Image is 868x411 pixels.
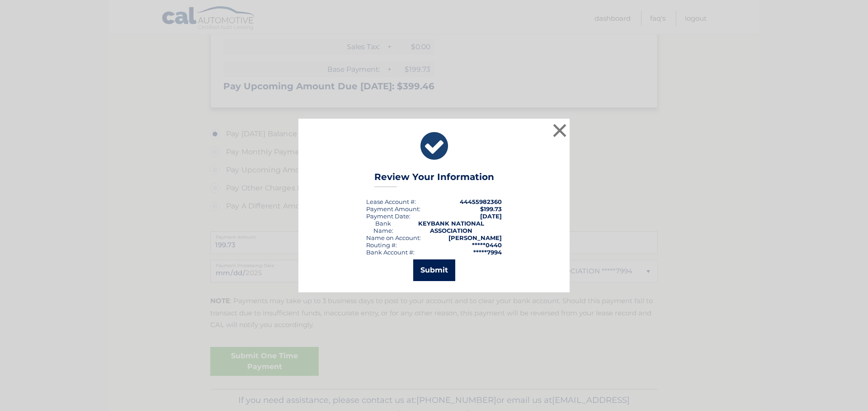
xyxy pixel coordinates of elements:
[366,212,410,220] div: :
[480,212,502,220] span: [DATE]
[374,171,494,187] h3: Review Your Information
[551,121,569,139] button: ×
[366,234,421,241] div: Name on Account:
[448,234,502,241] strong: [PERSON_NAME]
[366,220,400,234] div: Bank Name:
[460,198,502,205] strong: 44455982360
[418,220,484,234] strong: KEYBANK NATIONAL ASSOCIATION
[366,198,416,205] div: Lease Account #:
[413,259,455,281] button: Submit
[480,205,502,212] span: $199.73
[366,205,420,212] div: Payment Amount:
[366,241,397,249] div: Routing #:
[366,212,409,220] span: Payment Date
[366,249,415,256] div: Bank Account #:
